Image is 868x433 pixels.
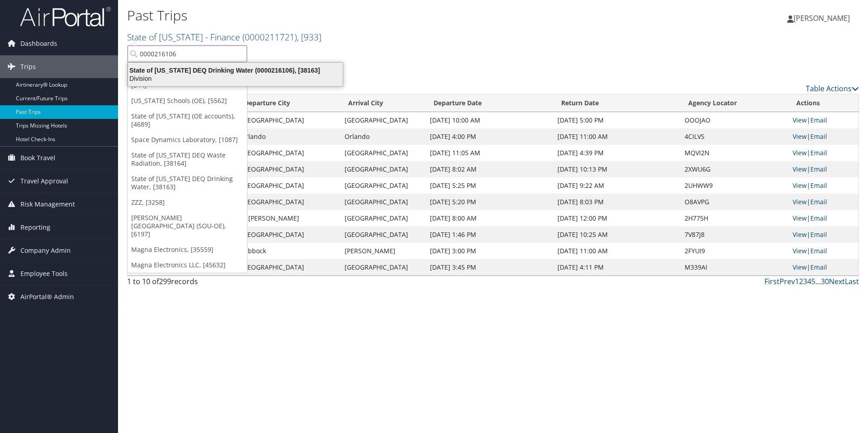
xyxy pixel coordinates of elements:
td: [GEOGRAPHIC_DATA] [340,161,425,177]
td: [DATE] 1:46 PM [425,226,553,243]
a: View [793,116,807,124]
td: [GEOGRAPHIC_DATA] [236,226,340,243]
a: View [793,197,807,206]
a: Next [829,276,845,286]
a: View [793,230,807,239]
td: | [788,243,858,259]
a: View [793,165,807,173]
td: [DATE] 8:00 AM [425,210,553,226]
a: State of [US_STATE] DEQ Drinking Water, [38163] [128,171,247,195]
a: 4 [807,276,811,286]
td: [DATE] 9:22 AM [553,177,681,194]
td: [GEOGRAPHIC_DATA] [340,194,425,210]
td: [PERSON_NAME] [340,243,425,259]
td: | [788,210,858,226]
td: [GEOGRAPHIC_DATA] [340,177,425,194]
td: [DATE] 8:03 PM [553,194,681,210]
a: State of [US_STATE] - Finance [127,31,321,43]
td: [DATE] 10:25 AM [553,226,681,243]
td: Orlando [236,128,340,145]
span: , [ 933 ] [297,31,321,43]
span: AirPortal® Admin [20,285,74,308]
td: [DATE] 11:00 AM [553,243,681,259]
td: 2XWU6G [680,161,788,177]
h1: Past Trips [127,6,615,25]
a: Magna Electronics LLC, [45632] [128,257,247,273]
td: [GEOGRAPHIC_DATA] [236,259,340,276]
span: Dashboards [20,32,57,55]
td: O8AVPG [680,194,788,210]
td: [GEOGRAPHIC_DATA] [236,145,340,161]
td: [GEOGRAPHIC_DATA] [340,259,425,276]
td: [DATE] 5:25 PM [425,177,553,194]
td: [DATE] 12:00 PM [553,210,681,226]
td: [DATE] 11:00 AM [553,128,681,145]
a: Last [845,276,859,286]
a: 30 [821,276,829,286]
a: View [793,181,807,190]
th: Agency Locator: activate to sort column ascending [680,94,788,112]
span: Reporting [20,216,50,239]
a: State of [US_STATE] (OE accounts), [4689] [128,108,247,132]
a: View [793,246,807,255]
div: 1 to 10 of records [127,276,300,291]
a: ZZZ, [3258] [128,195,247,210]
th: Actions [788,94,858,112]
a: [US_STATE] Schools (OE), [5562] [128,93,247,108]
td: [DATE] 8:02 AM [425,161,553,177]
a: 2 [799,276,803,286]
a: Magna Electronics, [35559] [128,242,247,257]
td: | [788,194,858,210]
th: Return Date: activate to sort column ascending [553,94,681,112]
th: Departure Date: activate to sort column ascending [425,94,553,112]
img: airportal-logo.png [20,6,111,27]
td: [DATE] 5:00 PM [553,112,681,128]
td: [GEOGRAPHIC_DATA] [340,210,425,226]
a: 1 [795,276,799,286]
a: [PERSON_NAME] [787,5,859,32]
td: 2UHWW9 [680,177,788,194]
a: View [793,263,807,271]
td: | [788,128,858,145]
th: Arrival City: activate to sort column ascending [340,94,425,112]
input: Search Accounts [128,45,247,62]
a: Email [810,246,827,255]
td: [DATE] 10:00 AM [425,112,553,128]
td: [GEOGRAPHIC_DATA] [236,177,340,194]
td: | [788,177,858,194]
td: | [788,259,858,276]
td: 7V87J8 [680,226,788,243]
a: Email [810,197,827,206]
span: Risk Management [20,193,75,216]
a: Table Actions [806,84,859,93]
td: [DATE] 3:45 PM [425,259,553,276]
span: [PERSON_NAME] [794,13,850,23]
a: View [793,214,807,222]
span: Company Admin [20,239,71,262]
td: 2FYUI9 [680,243,788,259]
a: View [793,132,807,141]
td: 2H775H [680,210,788,226]
a: 3 [803,276,807,286]
td: [GEOGRAPHIC_DATA] [236,194,340,210]
td: [DATE] 4:00 PM [425,128,553,145]
div: Division [123,74,348,83]
td: [GEOGRAPHIC_DATA] [236,112,340,128]
a: State of [US_STATE] DEQ Waste Radiation, [38164] [128,148,247,171]
td: Lubbock [236,243,340,259]
td: MQVI2N [680,145,788,161]
a: [PERSON_NAME][GEOGRAPHIC_DATA] (SOU-OE), [6197] [128,210,247,242]
td: [GEOGRAPHIC_DATA] [340,226,425,243]
td: | [788,112,858,128]
td: M339AI [680,259,788,276]
td: OOOJAO [680,112,788,128]
td: [DATE] 10:13 PM [553,161,681,177]
td: [DATE] 4:11 PM [553,259,681,276]
span: … [815,276,821,286]
span: Travel Approval [20,170,68,192]
span: ( 0000211721 ) [242,31,297,43]
a: View [793,148,807,157]
td: Orlando [340,128,425,145]
a: Email [810,263,827,271]
td: [GEOGRAPHIC_DATA] [340,145,425,161]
